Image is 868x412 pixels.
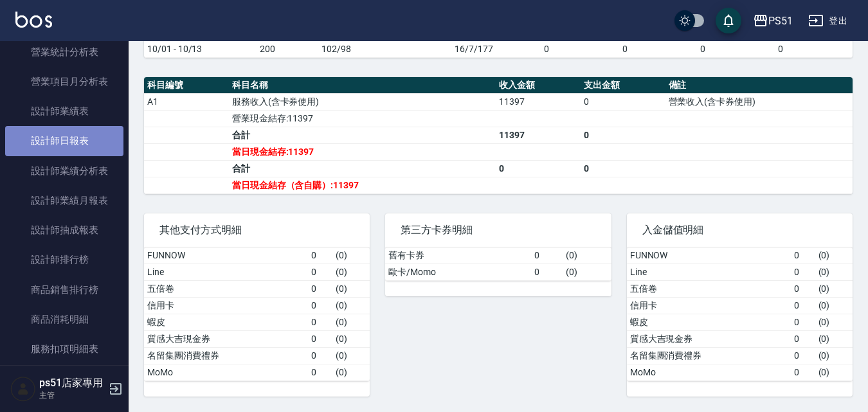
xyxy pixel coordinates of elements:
[768,13,793,29] div: PS51
[815,297,853,314] td: ( 0 )
[5,126,123,156] a: 設計師日報表
[144,77,853,194] table: a dense table
[5,275,123,305] a: 商品銷售排行榜
[144,264,308,280] td: Line
[775,40,853,57] td: 0
[308,264,332,280] td: 0
[5,186,123,215] a: 設計師業績月報表
[815,347,853,364] td: ( 0 )
[5,215,123,245] a: 設計師抽成報表
[229,143,496,160] td: 當日現金結存:11397
[308,330,332,347] td: 0
[815,247,853,264] td: ( 0 )
[496,77,581,94] th: 收入金額
[257,40,318,57] td: 200
[531,264,563,280] td: 0
[531,247,563,264] td: 0
[308,347,332,364] td: 0
[563,247,611,264] td: ( 0 )
[385,247,611,281] table: a dense table
[144,247,370,381] table: a dense table
[627,330,791,347] td: 質感大吉現金券
[144,247,308,264] td: FUNNOW
[5,245,123,274] a: 設計師排行榜
[159,224,354,237] span: 其他支付方式明細
[229,160,496,177] td: 合計
[619,40,697,57] td: 0
[815,264,853,280] td: ( 0 )
[332,330,370,347] td: ( 0 )
[581,127,665,143] td: 0
[318,40,451,57] td: 102/98
[229,93,496,110] td: 服務收入(含卡券使用)
[229,77,496,94] th: 科目名稱
[791,364,815,381] td: 0
[144,314,308,330] td: 蝦皮
[791,314,815,330] td: 0
[144,93,229,110] td: A1
[627,280,791,297] td: 五倍卷
[642,224,837,237] span: 入金儲值明細
[541,40,619,57] td: 0
[496,160,581,177] td: 0
[229,177,496,193] td: 當日現金結存（含自購）:11397
[332,364,370,381] td: ( 0 )
[308,297,332,314] td: 0
[451,40,541,57] td: 16/7/177
[39,390,105,401] p: 主管
[627,314,791,330] td: 蝦皮
[496,93,581,110] td: 11397
[144,297,308,314] td: 信用卡
[748,8,798,34] button: PS51
[229,110,496,127] td: 營業現金結存:11397
[308,247,332,264] td: 0
[308,314,332,330] td: 0
[496,127,581,143] td: 11397
[308,280,332,297] td: 0
[563,264,611,280] td: ( 0 )
[791,347,815,364] td: 0
[5,37,123,67] a: 營業統計分析表
[791,297,815,314] td: 0
[627,364,791,381] td: MoMo
[332,247,370,264] td: ( 0 )
[815,330,853,347] td: ( 0 )
[815,314,853,330] td: ( 0 )
[581,93,665,110] td: 0
[665,93,853,110] td: 營業收入(含卡券使用)
[665,77,853,94] th: 備註
[815,364,853,381] td: ( 0 )
[144,330,308,347] td: 質感大吉現金券
[5,364,123,393] a: 單一服務項目查詢
[791,247,815,264] td: 0
[5,156,123,186] a: 設計師業績分析表
[803,9,853,33] button: 登出
[332,280,370,297] td: ( 0 )
[627,297,791,314] td: 信用卡
[401,224,595,237] span: 第三方卡券明細
[144,347,308,364] td: 名留集團消費禮券
[332,297,370,314] td: ( 0 )
[39,377,105,390] h5: ps51店家專用
[10,376,36,402] img: Person
[15,12,52,28] img: Logo
[581,77,665,94] th: 支出金額
[5,96,123,126] a: 設計師業績表
[308,364,332,381] td: 0
[144,364,308,381] td: MoMo
[332,347,370,364] td: ( 0 )
[627,247,853,381] table: a dense table
[144,40,257,57] td: 10/01 - 10/13
[332,314,370,330] td: ( 0 )
[791,330,815,347] td: 0
[716,8,741,33] button: save
[229,127,496,143] td: 合計
[791,264,815,280] td: 0
[5,305,123,334] a: 商品消耗明細
[144,77,229,94] th: 科目編號
[627,347,791,364] td: 名留集團消費禮券
[144,280,308,297] td: 五倍卷
[332,264,370,280] td: ( 0 )
[5,334,123,364] a: 服務扣項明細表
[581,160,665,177] td: 0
